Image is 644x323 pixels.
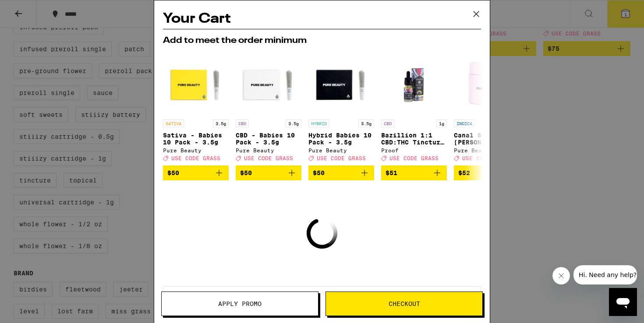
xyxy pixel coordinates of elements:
button: Add to bag [163,165,229,180]
h2: Your Cart [163,9,481,29]
span: $51 [386,169,397,176]
a: Open page for Hybrid Babies 10 Pack - 3.5g from Pure Beauty [308,49,374,165]
div: Pure Beauty [163,147,229,153]
button: Add to bag [381,165,447,180]
p: CBD [381,119,394,127]
span: USE CODE GRASS [462,155,511,161]
p: 3.5g [286,119,301,127]
img: Pure Beauty - Sativa - Babies 10 Pack - 3.5g [163,49,229,115]
p: 3.5g [358,119,374,127]
iframe: Message from company [573,265,637,284]
button: Add to bag [454,165,520,180]
span: $50 [313,169,325,176]
p: Bazillion 1:1 CBD:THC Tincture - 1000mg [381,132,447,146]
div: Pure Beauty [454,147,520,153]
span: $52 [458,169,470,176]
a: Open page for CBD - Babies 10 Pack - 3.5g from Pure Beauty [236,49,301,165]
button: Apply Promo [161,291,318,316]
p: HYBRID [308,119,329,127]
p: INDICA [454,119,475,127]
p: CBD - Babies 10 Pack - 3.5g [236,132,301,146]
p: 1g [436,119,447,127]
h2: Add to meet the order minimum [163,36,481,45]
p: Hybrid Babies 10 Pack - 3.5g [308,132,374,146]
img: Pure Beauty - CBD - Babies 10 Pack - 3.5g [236,49,301,115]
span: Checkout [389,301,420,307]
p: 3.5g [213,119,229,127]
button: Add to bag [308,165,374,180]
button: Add to bag [236,165,301,180]
a: Open page for Canal St Runtz - 3.5g from Pure Beauty [454,49,520,165]
img: Proof - Bazillion 1:1 CBD:THC Tincture - 1000mg [381,49,447,115]
span: USE CODE GRASS [244,155,293,161]
button: Checkout [326,291,483,316]
p: Sativa - Babies 10 Pack - 3.5g [163,132,229,146]
span: $50 [240,169,252,176]
span: $50 [167,169,179,176]
p: CBD [236,119,249,127]
span: USE CODE GRASS [389,155,439,161]
iframe: Close message [552,267,570,284]
a: Open page for Bazillion 1:1 CBD:THC Tincture - 1000mg from Proof [381,49,447,165]
img: Pure Beauty - Canal St Runtz - 3.5g [454,49,520,115]
a: Open page for Sativa - Babies 10 Pack - 3.5g from Pure Beauty [163,49,229,165]
img: Pure Beauty - Hybrid Babies 10 Pack - 3.5g [308,49,374,115]
span: USE CODE GRASS [317,155,366,161]
span: USE CODE GRASS [171,155,220,161]
p: Canal St [PERSON_NAME] - 3.5g [454,132,520,146]
div: Pure Beauty [308,147,374,153]
div: Pure Beauty [236,147,301,153]
iframe: Button to launch messaging window [609,288,637,316]
span: Apply Promo [218,301,262,307]
div: Proof [381,147,447,153]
